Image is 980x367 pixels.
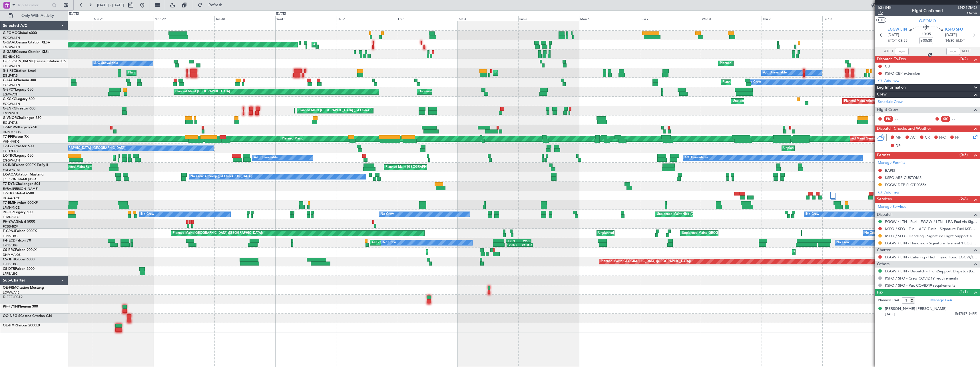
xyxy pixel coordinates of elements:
[836,238,850,247] div: No Crew
[878,5,891,11] span: 538848
[3,36,20,40] a: EGGW/LTN
[3,60,35,63] span: G-[PERSON_NAME]
[115,153,204,162] div: Planned Maint [GEOGRAPHIC_DATA] ([GEOGRAPHIC_DATA])
[3,50,16,54] span: G-GARE
[3,192,15,195] span: T7-TRX
[173,229,263,238] div: Planned Maint [GEOGRAPHIC_DATA] ([GEOGRAPHIC_DATA])
[884,116,893,122] div: PIC
[885,226,977,231] a: KSFO / SFO - Fuel - AEG Fuels - Signature Fuel KSFO / SFO
[720,59,810,68] div: Planned Maint [GEOGRAPHIC_DATA] ([GEOGRAPHIC_DATA])
[507,239,519,243] div: HEGN
[3,314,52,318] a: OO-NSG SCessna Citation CJ4
[864,229,877,238] div: No Crew
[844,97,910,105] div: Planned Maint Athens ([PERSON_NAME] Intl)
[885,71,920,76] div: KSFO CBP extension
[3,173,16,176] span: LX-AOA
[3,158,20,163] a: EGGW/LTN
[3,126,19,129] span: T7-N1960
[885,312,895,316] span: [DATE]
[959,289,968,295] span: (1/1)
[885,219,977,224] a: EGGW / LTN - Fuel - EGGW / LTN - LEA Fuel via Signature in EGGW
[878,204,906,210] a: Manage Services
[141,210,154,219] div: No Crew
[3,102,20,106] a: EGGW/LTN
[930,298,952,303] a: Manage PAX
[684,153,708,162] div: A/C Unavailable
[275,16,336,21] div: Wed 1
[701,16,762,21] div: Wed 8
[762,16,822,21] div: Thu 9
[3,296,23,299] a: D-FEELPC12
[794,248,853,256] div: Planned Maint Lagos ([PERSON_NAME])
[3,253,21,257] a: DNMM/LOS
[939,135,946,141] span: FFC
[3,192,34,195] a: T7-TRXGlobal 6500
[3,88,33,91] a: G-SPCYLegacy 650
[640,16,701,21] div: Tue 7
[254,153,278,162] div: A/C Unavailable
[69,11,79,16] div: [DATE]
[3,31,37,35] a: G-FOMOGlobal 6000
[3,262,18,266] a: LFPB/LBG
[3,154,33,157] a: LX-TROLegacy 650
[276,11,286,16] div: [DATE]
[3,139,20,144] a: VHHH/HKG
[3,248,15,252] span: CS-RRC
[3,173,44,176] a: LX-AOACitation Mustang
[3,69,14,73] span: G-SIRS
[878,298,899,303] label: Planned PAX
[3,116,41,120] a: G-VNORChallenger 650
[3,154,15,157] span: LX-TRO
[941,116,950,122] div: SIC
[3,41,16,44] span: G-GAAL
[885,283,955,288] a: KSFO / SFO - Pax COVID19 requirements
[3,135,29,139] a: T7-FFIFalcon 7X
[385,163,440,171] div: Planned Maint [GEOGRAPHIC_DATA]
[214,16,275,21] div: Tue 30
[912,8,943,14] div: Flight Confirmed
[885,64,890,69] div: CB
[3,135,13,139] span: T7-FFI
[925,135,930,141] span: CR
[3,41,50,44] a: G-GAALCessna Citation XLS+
[3,248,37,252] a: CS-RRCFalcon 900LX
[3,88,15,91] span: G-SPCY
[3,258,15,261] span: CS-JHH
[3,64,20,68] a: EGGW/LTN
[3,107,35,110] a: G-ENRGPraetor 600
[806,210,819,219] div: No Crew
[507,243,520,246] div: 19:25 Z
[458,16,519,21] div: Sat 4
[3,130,21,134] a: DNMM/LOS
[3,97,16,101] span: G-KGKG
[3,163,14,167] span: LX-INB
[877,196,892,203] span: Services
[3,206,20,210] a: LFMN/NCE
[763,69,787,77] div: A/C Unavailable
[520,243,532,246] div: 05:45 Z
[956,38,965,44] span: ELDT
[682,229,776,238] div: Unplanned Maint [GEOGRAPHIC_DATA] ([GEOGRAPHIC_DATA])
[282,135,372,143] div: Planned Maint [GEOGRAPHIC_DATA] ([GEOGRAPHIC_DATA])
[878,11,891,15] span: 1/2
[959,152,968,158] span: (0/3)
[175,87,230,96] div: Planned Maint [GEOGRAPHIC_DATA]
[313,40,346,49] div: AOG Maint Dusseldorf
[733,97,805,105] div: Unplanned Maint [GEOGRAPHIC_DATA] (Ataturk)
[885,182,926,187] div: EGGW DEP SLOT 0355z
[877,107,898,113] span: Flight Crew
[3,97,35,101] a: G-KGKGLegacy 600
[3,145,34,148] a: T7-LZZIPraetor 600
[15,14,60,18] span: Only With Activity
[895,116,907,121] div: - -
[419,87,477,96] div: Unplanned Maint [GEOGRAPHIC_DATA]
[822,16,883,21] div: Fri 10
[3,163,48,167] a: LX-INBFalcon 900EX EASy II
[3,177,37,181] a: [PERSON_NAME]/QSA
[748,78,761,87] div: No Crew
[3,267,15,271] span: CS-DTR
[3,305,38,308] a: 9H-FLYINPhenom 300
[3,286,44,290] a: OE-FRMCitation Mustang
[601,257,691,266] div: Planned Maint [GEOGRAPHIC_DATA] ([GEOGRAPHIC_DATA])
[3,286,16,290] span: OE-FRM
